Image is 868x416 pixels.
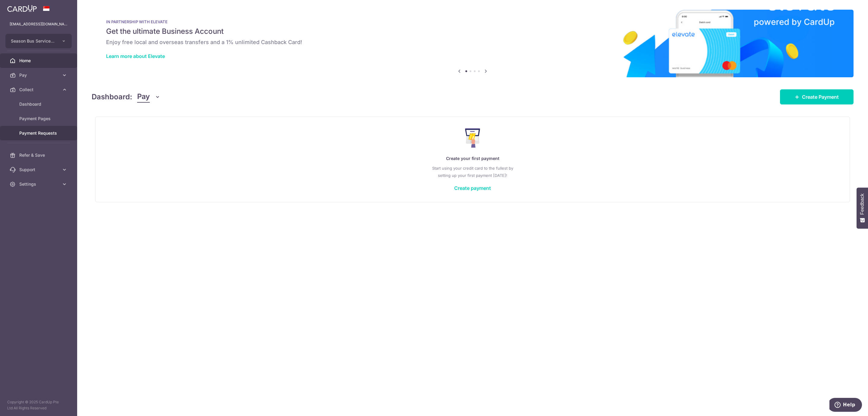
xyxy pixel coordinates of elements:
p: [EMAIL_ADDRESS][DOMAIN_NAME] [10,21,68,27]
button: Season Bus Services Co Pte Ltd-SAS [5,34,72,48]
button: Pay [137,91,160,103]
span: Feedback [860,194,865,215]
a: Create Payment [780,89,854,104]
span: Refer & Save [19,152,59,158]
h6: Enjoy free local and overseas transfers and a 1% unlimited Cashback Card! [106,39,839,46]
span: Season Bus Services Co Pte Ltd-SAS [11,38,55,44]
p: IN PARTNERSHIP WITH ELEVATE [106,19,839,24]
iframe: Opens a widget where you can find more information [829,398,862,413]
p: Start using your credit card to the fullest by setting up your first payment [DATE]! [108,165,838,179]
img: Renovation banner [92,10,854,77]
span: Dashboard [19,101,59,107]
span: Pay [137,91,150,103]
span: Settings [19,181,59,187]
span: Payment Requests [19,130,59,136]
span: Collect [19,87,59,93]
span: Home [19,58,59,64]
h5: Get the ultimate Business Account [106,27,839,36]
a: Learn more about Elevate [106,53,165,59]
img: CardUp [7,5,37,12]
h4: Dashboard: [92,91,132,102]
span: Create Payment [802,93,839,101]
span: Payment Pages [19,116,59,122]
button: Feedback - Show survey [857,187,868,229]
p: Create your first payment [108,155,838,162]
img: Make Payment [465,128,480,148]
span: Support [19,167,59,173]
span: Pay [19,72,59,78]
a: Create payment [454,185,491,191]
